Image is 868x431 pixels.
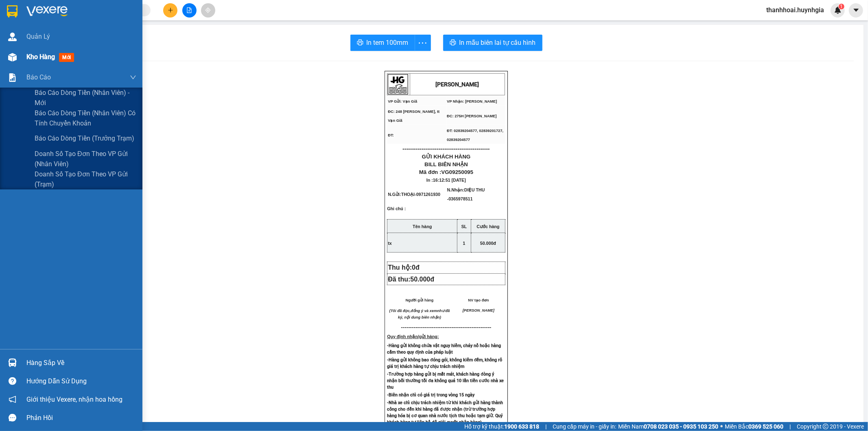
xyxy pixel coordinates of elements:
strong: Tên hàng [413,224,432,229]
span: --- [401,324,407,330]
span: ----------------------------------------------- [407,324,492,330]
div: Phản hồi [26,412,136,424]
span: Báo cáo [26,72,51,82]
span: Đã thu : [6,52,31,61]
span: ĐC: 275H [PERSON_NAME] [447,114,496,118]
button: caret-down [849,3,863,18]
em: (Tôi đã đọc,đồng ý và xem [389,309,437,313]
span: Thu hộ: [388,264,423,271]
img: warehouse-icon [8,53,17,62]
span: ĐC: 248 [PERSON_NAME], tt Vạn Giã [388,110,439,123]
span: ĐT: 02839204577, 02839201727, 02839204577 [447,129,503,142]
img: warehouse-icon [8,358,17,367]
span: notification [9,396,16,403]
span: VG09250095 [442,169,474,175]
strong: -Hàng gửi không chứa vật nguy hiểm, cháy nổ hoặc hàng cấm theo quy định của pháp luật [387,343,501,355]
span: printer [450,39,456,47]
strong: -Trường hợp hàng gửi bị mất mát, khách hàng đòng ý nhận bồi thường tối đa không quá 10 lần tiền c... [387,372,504,390]
span: Gửi: [7,8,20,16]
span: ĐT: [388,133,394,137]
div: 0971261930 [7,26,64,38]
span: THOẠI [401,192,415,197]
span: Miền Bắc [725,422,783,431]
sup: 1 [839,4,844,9]
span: GỬI KHÁCH HÀNG [422,154,471,160]
span: 0đ [412,264,420,271]
span: 1 [840,4,843,9]
span: | [545,422,547,431]
span: Ghi chú : [387,206,406,218]
span: down [130,74,136,81]
span: Báo cáo dòng tiền (nhân viên) có tính chuyển khoản [35,108,136,128]
strong: Quy định nhận/gửi hàng: [387,334,439,339]
span: copyright [823,424,829,429]
span: - [415,192,440,197]
span: Hỗ trợ kỹ thuật: [464,422,539,431]
span: mới [59,53,74,62]
div: Hàng sắp về [26,357,136,369]
span: Miền Nam [618,422,718,431]
span: BILL BIÊN NHẬN [424,161,468,167]
span: N.Nhận: [447,187,485,201]
span: In : [426,178,466,183]
strong: 1900 633 818 [504,423,539,430]
span: In tem 100mm [367,37,409,48]
span: Doanh số tạo đơn theo VP gửi (trạm) [35,169,136,189]
span: Quản Lý [26,31,50,42]
span: [PERSON_NAME] [463,308,494,312]
span: Cung cấp máy in - giấy in: [553,422,616,431]
div: Hướng dẫn sử dụng [26,375,136,387]
span: caret-down [853,7,860,14]
span: In mẫu biên lai tự cấu hình [459,37,536,48]
span: DIỆU THU - [447,187,485,201]
button: more [415,35,431,51]
span: 16:12:51 [DATE] [433,178,466,183]
span: file-add [186,7,192,13]
span: NV tạo đơn [468,298,489,302]
span: Mã đơn : [419,169,473,175]
span: 50.000đ [480,241,496,246]
div: Vạn Giã [7,7,64,17]
strong: 0708 023 035 - 0935 103 250 [644,423,718,430]
span: Báo cáo dòng tiền (nhân viên) - mới [35,88,136,108]
span: 50.000đ [410,276,434,283]
strong: -Nhà xe chỉ chịu trách nhiệm từ khi khách gửi hàng thành công cho đến khi hàng đã được nhận (trừ ... [387,400,503,425]
div: DIỆU THU [70,25,135,35]
button: aim [201,3,215,18]
strong: SL [461,224,467,229]
div: 0365978511 [70,35,135,46]
strong: [PERSON_NAME] [436,81,479,88]
span: Nhận: [70,7,89,15]
img: icon-new-feature [834,7,842,14]
span: ⚪️ [720,425,723,428]
span: VP Nhận: [PERSON_NAME] [447,99,497,103]
span: more [415,38,431,48]
span: printer [357,39,363,47]
button: printerIn mẫu biên lai tự cấu hình [443,35,542,51]
span: VP Gửi: Vạn Giã [388,99,417,103]
span: 0365978511 [448,196,472,201]
span: | [789,422,791,431]
strong: 0369 525 060 [748,423,783,430]
img: solution-icon [8,73,17,82]
strong: -Biên nhận chỉ có giá trị trong vòng 15 ngày [387,392,474,398]
div: THOẠI [7,17,64,26]
span: question-circle [9,377,16,385]
span: message [9,414,16,422]
strong: -Hàng gửi không bao đóng gói, không kiểm đếm, không rõ giá trị khách hàng tự chịu trách nhiệm [387,357,502,369]
span: Người gửi hàng [406,298,434,302]
span: thanhhoai.huynhgia [760,5,831,15]
div: [PERSON_NAME] [70,7,135,25]
span: ---------------------------------------------- [402,145,490,152]
span: Đã thu: [388,276,434,283]
button: printerIn tem 100mm [350,35,415,51]
span: aim [205,7,211,13]
span: N.Gửi: [388,192,440,197]
span: Giới thiệu Vexere, nhận hoa hồng [26,394,122,405]
span: Doanh số tạo đơn theo VP gửi (nhân viên) [35,149,136,169]
span: plus [168,7,173,13]
button: file-add [182,3,197,18]
span: 1 [463,241,466,246]
strong: Cước hàng [477,224,500,229]
span: Báo cáo dòng tiền (trưởng trạm) [35,133,134,143]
